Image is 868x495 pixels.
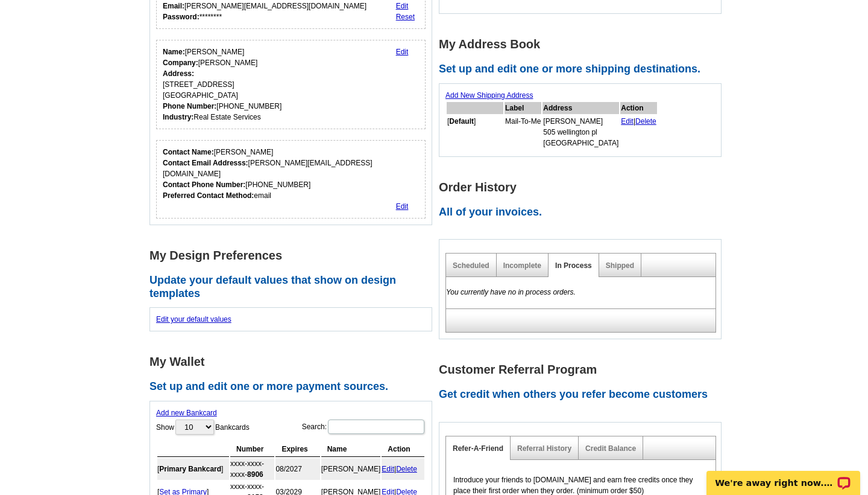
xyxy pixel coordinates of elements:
td: 08/2027 [275,458,319,480]
h1: My Design Preferences [149,249,439,262]
a: Edit [382,465,394,473]
td: xxxx-xxxx-xxxx- [230,458,274,480]
a: Add new Bankcard [156,409,217,417]
strong: Phone Number: [163,102,216,110]
label: Search: [302,418,426,435]
th: Action [620,102,657,114]
td: [ ] [157,458,229,480]
td: | [620,115,657,149]
td: [PERSON_NAME] 505 wellington pl [GEOGRAPHIC_DATA] [542,115,619,149]
a: Reset [396,13,415,21]
h1: My Address Book [439,38,728,51]
a: Credit Balance [585,444,636,453]
div: Who should we contact regarding order issues? [156,140,426,219]
strong: Contact Name: [163,148,214,156]
b: Primary Bankcard [159,465,221,473]
strong: Contact Email Addresss: [163,159,248,167]
a: Shipped [606,261,634,270]
div: [PERSON_NAME] [PERSON_NAME][EMAIL_ADDRESS][DOMAIN_NAME] [PHONE_NUMBER] email [163,147,419,201]
h1: Customer Referral Program [439,363,728,376]
h2: All of your invoices. [439,206,728,219]
th: Expires [275,442,319,457]
a: Refer-A-Friend [453,444,503,453]
a: In Process [555,261,592,270]
div: Your personal details. [156,40,426,129]
a: Incomplete [503,261,541,270]
label: Show Bankcards [156,418,250,436]
a: Edit [396,2,409,10]
strong: 8906 [247,470,263,479]
strong: Company: [163,59,198,67]
select: ShowBankcards [175,420,214,435]
iframe: LiveChat chat widget [699,457,868,495]
a: Edit [621,117,634,126]
th: Name [321,442,381,457]
input: Search: [328,420,424,434]
h2: Get credit when others you refer become customers [439,388,728,401]
h2: Update your default values that show on design templates [149,274,439,300]
strong: Address: [163,69,194,78]
h1: Order History [439,181,728,194]
h1: My Wallet [149,356,439,368]
a: Edit [396,48,409,56]
th: Action [382,442,424,457]
th: Label [505,102,541,114]
td: [PERSON_NAME] [321,458,381,480]
strong: Email: [163,2,184,10]
strong: Name: [163,48,185,56]
a: Edit your default values [156,315,231,324]
strong: Password: [163,13,200,21]
td: [ ] [447,115,503,149]
h2: Set up and edit one or more shipping destinations. [439,63,728,76]
b: Default [449,117,474,126]
div: [PERSON_NAME] [PERSON_NAME] [STREET_ADDRESS] [GEOGRAPHIC_DATA] [PHONE_NUMBER] Real Estate Services [163,46,281,123]
em: You currently have no in process orders. [446,288,576,296]
td: | [382,458,424,480]
strong: Preferred Contact Method: [163,191,254,200]
a: Add New Shipping Address [445,91,533,100]
strong: Industry: [163,113,193,121]
th: Number [230,442,274,457]
h2: Set up and edit one or more payment sources. [149,380,439,394]
th: Address [542,102,619,114]
td: Mail-To-Me [505,115,541,149]
strong: Contact Phone Number: [163,180,245,189]
a: Delete [396,465,417,473]
a: Referral History [517,444,571,453]
a: Delete [635,117,656,126]
a: Scheduled [453,261,489,270]
a: Edit [396,202,409,211]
